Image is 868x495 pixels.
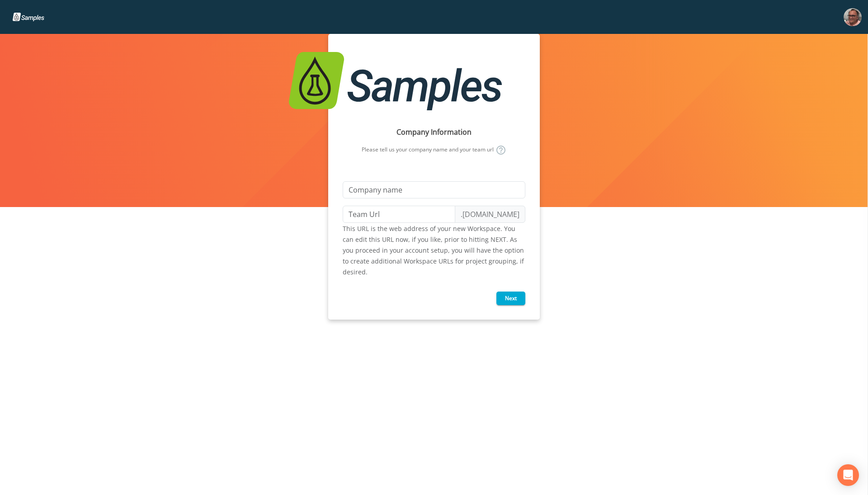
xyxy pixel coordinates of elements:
img: logo [13,13,56,21]
button: Next [496,292,525,305]
input: Company name [343,181,525,198]
div: Open Intercom Messenger [837,464,859,486]
img: e2d790fa78825a4bb76dcb6ab311d44c [844,8,862,26]
small: This URL is the web address of your new Workspace. You can edit this URL now, if you like, prior ... [343,224,524,276]
h3: Please tell us your company name and your team url [362,145,506,156]
span: .[DOMAIN_NAME] [455,206,525,223]
input: Team Url [343,206,455,223]
img: sample serve logo [289,52,580,110]
h2: Company Information [396,128,472,136]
